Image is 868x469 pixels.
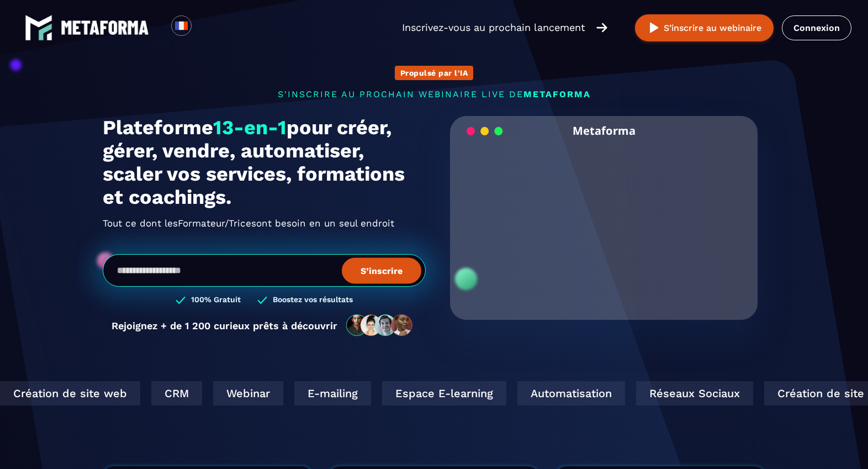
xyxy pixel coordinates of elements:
[343,314,417,337] img: community-people
[191,295,241,305] h3: 100% Gratuit
[342,257,421,283] button: S’inscrire
[596,22,607,34] img: arrow-right
[458,145,749,291] video: Your browser does not support the video tag.
[112,320,337,331] p: Rejoignez + de 1 200 curieux prêts à découvrir
[176,295,186,305] img: checked
[523,89,591,99] span: METAFORMA
[103,214,426,232] h2: Tout ce dont les ont besoin en un seul endroit
[782,15,851,40] a: Connexion
[192,15,219,40] div: Search for option
[201,21,209,34] input: Search for option
[201,381,271,405] div: Webinar
[103,116,426,209] h1: Plateforme pour créer, gérer, vendre, automatiser, scaler vos services, formations et coachings.
[61,20,149,35] img: logo
[573,116,636,145] h2: Metaforma
[647,21,661,35] img: play
[402,20,585,35] p: Inscrivez-vous au prochain lancement
[25,14,52,41] img: logo
[505,381,613,405] div: Automatisation
[624,381,741,405] div: Réseaux Sociaux
[174,19,188,33] img: fr
[103,89,765,99] p: s'inscrire au prochain webinaire live de
[635,14,774,41] button: S’inscrire au webinaire
[257,295,267,305] img: checked
[213,116,287,139] span: 13-en-1
[370,381,494,405] div: Espace E-learning
[282,381,359,405] div: E-mailing
[178,214,256,232] span: Formateur/Trices
[400,68,468,77] p: Propulsé par l'IA
[467,126,503,136] img: loading
[139,381,190,405] div: CRM
[273,295,353,305] h3: Boostez vos résultats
